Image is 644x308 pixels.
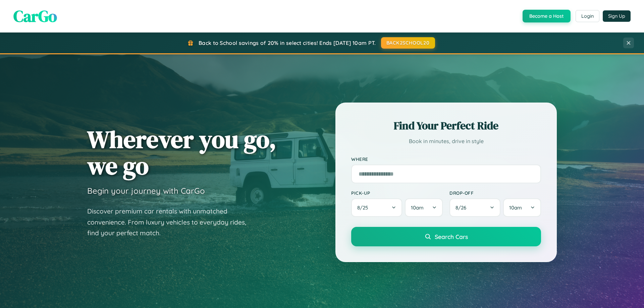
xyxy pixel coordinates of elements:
button: 10am [405,198,443,217]
span: 8 / 26 [455,204,470,211]
button: 10am [503,198,541,217]
button: Login [576,10,599,22]
button: BACK2SCHOOL20 [381,37,435,49]
button: 8/25 [351,198,402,217]
span: Back to School savings of 20% in select cities! Ends [DATE] 10am PT. [199,40,376,46]
p: Book in minutes, drive in style [351,136,541,146]
button: Search Cars [351,227,541,246]
span: 8 / 25 [357,204,371,211]
h2: Find Your Perfect Ride [351,118,541,133]
label: Where [351,156,541,162]
button: Sign Up [603,10,631,22]
label: Drop-off [449,190,541,196]
span: 10am [509,204,522,211]
span: 10am [411,204,424,211]
span: Search Cars [435,233,468,240]
p: Discover premium car rentals with unmatched convenience. From luxury vehicles to everyday rides, ... [87,206,255,239]
h1: Wherever you go, we go [87,126,276,179]
button: Become a Host [523,10,571,22]
button: 8/26 [449,198,500,217]
span: CarGo [13,5,57,27]
h3: Begin your journey with CarGo [87,186,205,196]
label: Pick-up [351,190,443,196]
